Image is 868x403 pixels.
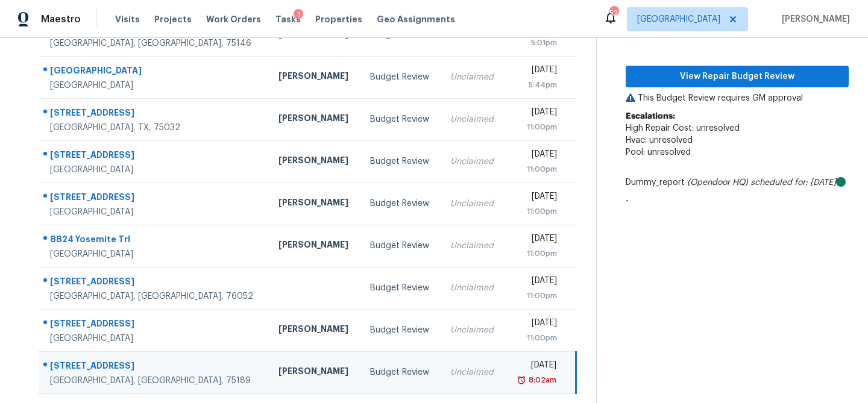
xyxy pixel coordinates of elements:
[515,205,558,217] div: 11:00pm
[515,248,558,260] div: 11:00pm
[626,92,849,104] p: This Budget Review requires GM approval
[515,148,558,163] div: [DATE]
[450,155,495,167] div: Unclaimed
[687,178,748,187] i: (Opendoor HQ)
[50,275,259,290] div: [STREET_ADDRESS]
[370,198,431,210] div: Budget Review
[278,323,351,338] div: [PERSON_NAME]
[515,190,558,205] div: [DATE]
[50,107,259,122] div: [STREET_ADDRESS]
[515,37,558,49] div: 5:01pm
[450,366,495,378] div: Unclaimed
[50,122,259,134] div: [GEOGRAPHIC_DATA], TX, 75032
[515,233,558,248] div: [DATE]
[515,64,558,79] div: [DATE]
[154,13,192,25] span: Projects
[450,282,495,294] div: Unclaimed
[515,275,558,290] div: [DATE]
[50,37,259,49] div: [GEOGRAPHIC_DATA], [GEOGRAPHIC_DATA], 75146
[609,7,618,19] div: 52
[626,177,849,189] div: Dummy_report
[115,13,140,25] span: Visits
[50,80,259,92] div: [GEOGRAPHIC_DATA]
[50,164,259,176] div: [GEOGRAPHIC_DATA]
[50,360,259,375] div: [STREET_ADDRESS]
[275,15,301,23] span: Tasks
[278,112,351,127] div: [PERSON_NAME]
[370,113,431,125] div: Budget Review
[635,69,839,84] span: View Repair Budget Review
[626,66,849,88] button: View Repair Budget Review
[777,13,850,25] span: [PERSON_NAME]
[50,248,259,260] div: [GEOGRAPHIC_DATA]
[370,71,431,83] div: Budget Review
[515,106,558,121] div: [DATE]
[370,366,431,378] div: Budget Review
[515,359,556,374] div: [DATE]
[626,124,740,133] span: High Repair Cost: unresolved
[517,374,526,386] img: Overdue Alarm Icon
[370,282,431,294] div: Budget Review
[515,79,558,91] div: 5:44pm
[50,206,259,218] div: [GEOGRAPHIC_DATA]
[515,121,558,133] div: 11:00pm
[377,13,455,25] span: Geo Assignments
[370,155,431,167] div: Budget Review
[450,113,495,125] div: Unclaimed
[637,13,720,25] span: [GEOGRAPHIC_DATA]
[278,70,351,85] div: [PERSON_NAME]
[278,154,351,169] div: [PERSON_NAME]
[515,332,558,344] div: 11:00pm
[41,13,81,25] span: Maestro
[626,195,849,207] p: -
[370,324,431,336] div: Budget Review
[750,178,836,187] i: scheduled for: [DATE]
[50,149,259,164] div: [STREET_ADDRESS]
[626,112,675,120] b: Escalations:
[294,9,303,21] div: 1
[50,64,259,80] div: [GEOGRAPHIC_DATA]
[526,374,556,386] div: 8:02am
[626,148,691,157] span: Pool: unresolved
[278,196,351,211] div: [PERSON_NAME]
[315,13,362,25] span: Properties
[515,163,558,175] div: 11:00pm
[450,240,495,252] div: Unclaimed
[278,365,351,380] div: [PERSON_NAME]
[515,290,558,302] div: 11:00pm
[206,13,261,25] span: Work Orders
[50,317,259,333] div: [STREET_ADDRESS]
[450,324,495,336] div: Unclaimed
[515,317,558,332] div: [DATE]
[626,136,693,145] span: Hvac: unresolved
[50,191,259,206] div: [STREET_ADDRESS]
[450,198,495,210] div: Unclaimed
[370,240,431,252] div: Budget Review
[50,333,259,345] div: [GEOGRAPHIC_DATA]
[50,375,259,387] div: [GEOGRAPHIC_DATA], [GEOGRAPHIC_DATA], 75189
[50,233,259,248] div: 8824 Yosemite Trl
[50,290,259,302] div: [GEOGRAPHIC_DATA], [GEOGRAPHIC_DATA], 76052
[450,71,495,83] div: Unclaimed
[278,239,351,254] div: [PERSON_NAME]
